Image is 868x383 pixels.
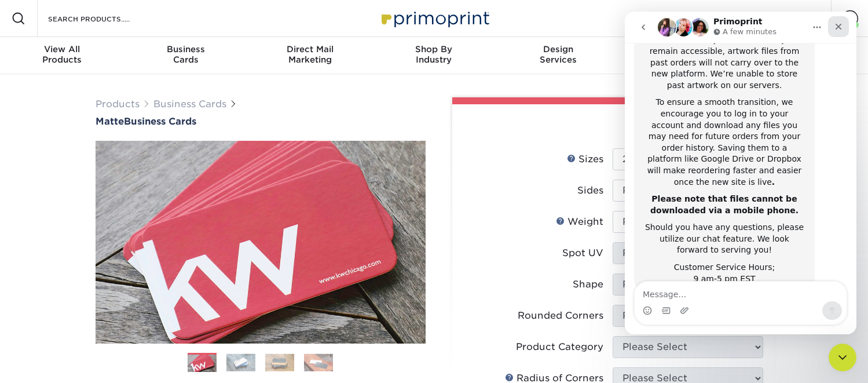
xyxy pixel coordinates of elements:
[372,37,496,74] a: Shop ByIndustry
[496,37,620,74] a: DesignServices
[496,44,620,54] span: Design
[188,349,217,378] img: Business Cards 01
[36,294,46,304] button: Gif picker
[562,246,603,260] div: Spot UV
[496,44,620,65] div: Services
[197,290,217,308] button: Send a message…
[620,44,744,65] div: & Templates
[372,44,496,65] div: Industry
[556,215,603,229] div: Weight
[124,37,248,74] a: BusinessCards
[96,116,426,127] a: MatteBusiness Cards
[19,12,181,80] div: While your order history will remain accessible, artwork files from past orders will not carry ov...
[25,183,174,203] b: Please note that files cannot be downloaded via a mobile phone.
[19,250,181,273] div: Customer Service Hours; 9 am-5 pm EST
[516,340,603,354] div: Product Category
[567,152,603,166] div: Sizes
[19,210,181,245] div: Should you have any questions, please utilize our chat feature. We look forward to serving you!
[124,44,248,65] div: Cards
[226,353,255,371] img: Business Cards 02
[248,44,372,54] span: Direct Mail
[248,37,372,74] a: Direct MailMarketing
[573,278,603,291] div: Shape
[518,309,603,323] div: Rounded Corners
[47,12,160,25] input: SEARCH PRODUCTS.....
[124,44,248,54] span: Business
[620,44,744,54] span: Resources
[147,166,150,175] b: .
[55,294,64,304] button: Upload attachment
[376,6,492,31] img: Primoprint
[19,85,181,176] div: To ensure a smooth transition, we encourage you to log in to your account and download any files ...
[265,353,294,371] img: Business Cards 03
[577,184,603,198] div: Sides
[96,116,124,127] span: Matte
[829,344,856,371] iframe: Intercom live chat
[96,99,140,110] a: Products
[462,104,764,148] div: Select your options:
[18,294,27,304] button: Emoji picker
[248,44,372,65] div: Marketing
[3,348,98,379] iframe: Google Customer Reviews
[372,44,496,54] span: Shop By
[625,12,856,334] iframe: Intercom live chat
[96,116,426,127] h1: Business Cards
[620,37,744,74] a: Resources& Templates
[304,353,333,371] img: Business Cards 04
[10,270,222,290] textarea: Message…
[153,99,226,110] a: Business Cards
